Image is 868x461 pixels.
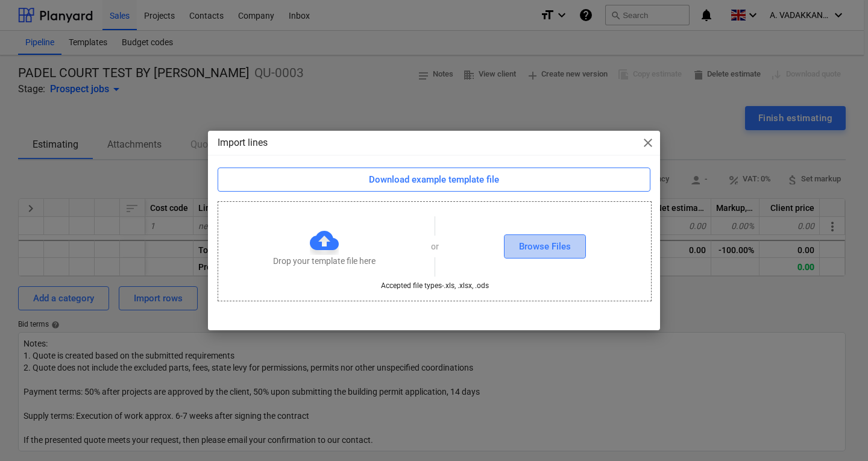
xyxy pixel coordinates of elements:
div: Download example template file [369,172,499,187]
button: Browse Files [504,234,586,259]
div: Drop your template file hereorBrowse FilesAccepted file types-.xls, .xlsx, .ods [218,201,652,301]
div: Browse Files [519,239,571,254]
p: Accepted file types - .xls, .xlsx, .ods [381,281,489,291]
iframe: Chat Widget [808,403,868,461]
button: Download example template file [218,168,650,192]
p: or [431,240,439,252]
p: Import lines [218,136,268,150]
p: Drop your template file here [273,255,376,267]
span: close [641,136,655,150]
